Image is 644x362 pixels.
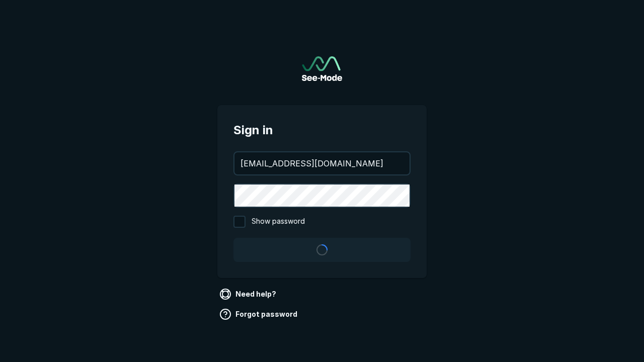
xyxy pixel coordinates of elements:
span: Sign in [233,121,411,139]
img: See-Mode Logo [302,56,342,81]
a: Forgot password [217,306,301,322]
a: Need help? [217,286,280,302]
a: Go to sign in [302,56,342,81]
input: your@email.com [234,152,410,174]
span: Show password [252,216,305,228]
